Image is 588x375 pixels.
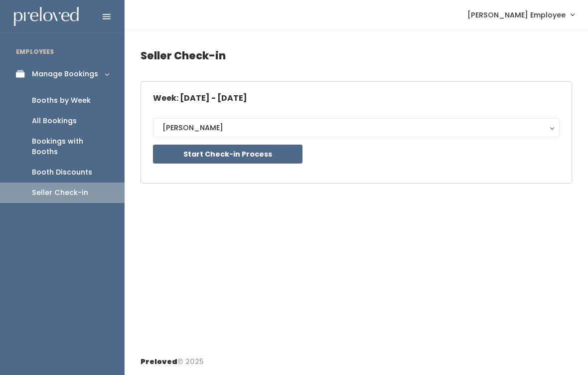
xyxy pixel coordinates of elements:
h5: Week: [DATE] - [DATE] [153,94,247,103]
div: Booths by Week [32,95,91,106]
a: [PERSON_NAME] Employee [457,4,584,25]
button: Start Check-in Process [153,145,302,164]
span: Preloved [141,357,177,367]
img: preloved logo [14,7,79,26]
div: Seller Check-in [32,187,88,198]
div: Manage Bookings [32,69,98,79]
span: [PERSON_NAME] Employee [467,9,566,20]
div: [PERSON_NAME] [162,122,550,133]
div: Bookings with Booths [32,136,109,157]
div: Booth Discounts [32,167,92,178]
div: All Bookings [32,116,77,126]
div: © 2025 [141,349,204,367]
h4: Seller Check-in [141,42,572,69]
button: [PERSON_NAME] [153,118,560,137]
